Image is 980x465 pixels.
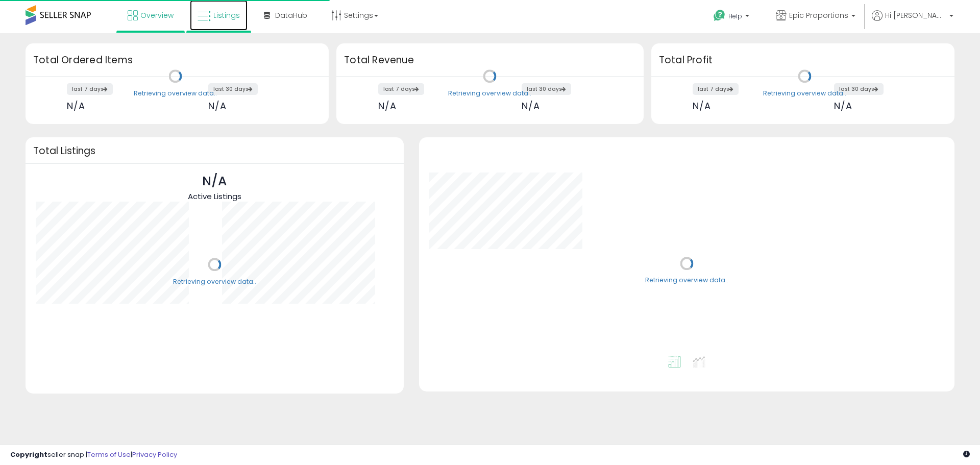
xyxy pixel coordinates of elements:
[134,89,217,98] div: Retrieving overview data..
[645,276,728,285] div: Retrieving overview data..
[173,277,256,286] div: Retrieving overview data..
[140,10,174,20] span: Overview
[872,10,953,33] a: Hi [PERSON_NAME]
[763,89,846,98] div: Retrieving overview data..
[87,450,131,459] a: Terms of Use
[213,10,240,20] span: Listings
[10,450,177,460] div: seller snap | |
[789,10,848,20] span: Epic Proportions
[705,2,759,33] a: Help
[713,9,726,22] i: Get Help
[885,10,946,20] span: Hi [PERSON_NAME]
[10,450,47,459] strong: Copyright
[448,89,531,98] div: Retrieving overview data..
[728,12,742,20] span: Help
[132,450,177,459] a: Privacy Policy
[275,10,307,20] span: DataHub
